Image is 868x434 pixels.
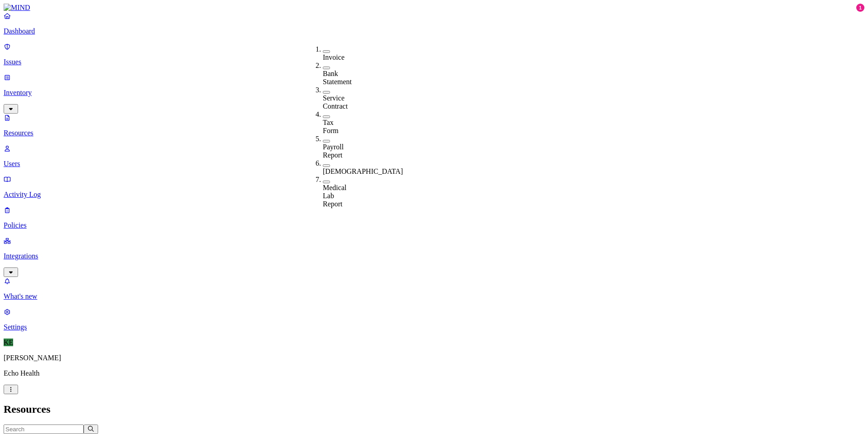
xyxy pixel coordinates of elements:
p: Echo Health [4,369,864,377]
a: Settings [4,308,864,331]
div: 1 [856,4,864,12]
p: Integrations [4,252,864,260]
a: Resources [4,114,864,137]
p: Activity Log [4,191,864,199]
h2: Resources [4,403,864,415]
span: KE [4,339,13,346]
p: Policies [4,221,864,229]
p: Issues [4,58,864,66]
p: Settings [4,323,864,331]
a: Activity Log [4,175,864,199]
p: Dashboard [4,27,864,35]
p: Users [4,160,864,168]
p: Resources [4,129,864,137]
a: Dashboard [4,12,864,35]
p: Inventory [4,89,864,97]
img: MIND [4,4,30,12]
a: MIND [4,4,864,12]
a: Policies [4,206,864,229]
p: [PERSON_NAME] [4,354,864,362]
a: What's new [4,277,864,300]
a: Users [4,144,864,168]
input: Search [4,424,84,434]
a: Integrations [4,237,864,276]
a: Inventory [4,73,864,112]
a: Issues [4,43,864,66]
p: What's new [4,292,864,300]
